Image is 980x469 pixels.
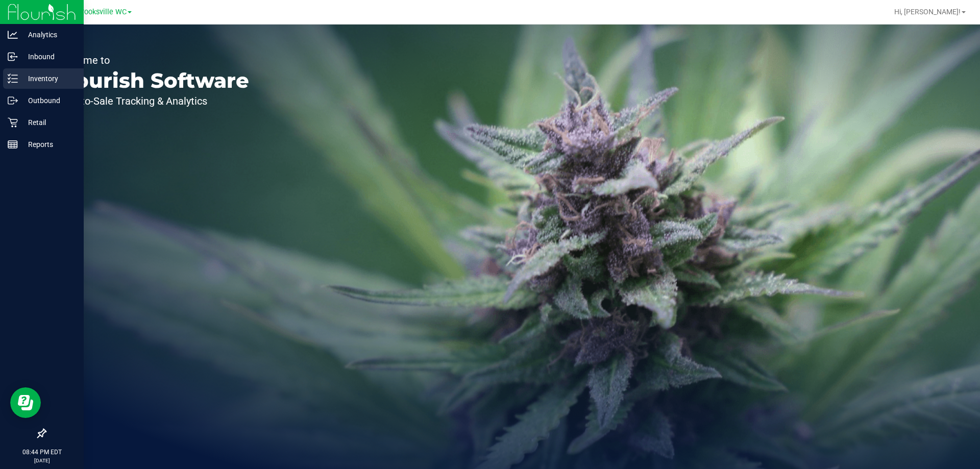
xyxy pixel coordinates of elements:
[8,139,18,150] inline-svg: Reports
[18,116,79,129] p: Retail
[18,72,79,85] p: Inventory
[55,70,249,91] p: Flourish Software
[8,52,18,62] inline-svg: Inbound
[18,29,79,41] p: Analytics
[77,8,127,16] span: Brooksville WC
[8,95,18,106] inline-svg: Outbound
[894,8,961,16] span: Hi, [PERSON_NAME]!
[8,117,18,128] inline-svg: Retail
[55,96,249,106] p: Seed-to-Sale Tracking & Analytics
[18,138,79,151] p: Reports
[5,448,79,457] p: 08:44 PM EDT
[8,73,18,84] inline-svg: Inventory
[18,51,79,63] p: Inbound
[10,387,41,418] iframe: Resource center
[8,30,18,40] inline-svg: Analytics
[18,94,79,107] p: Outbound
[55,55,249,65] p: Welcome to
[5,457,79,464] p: [DATE]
